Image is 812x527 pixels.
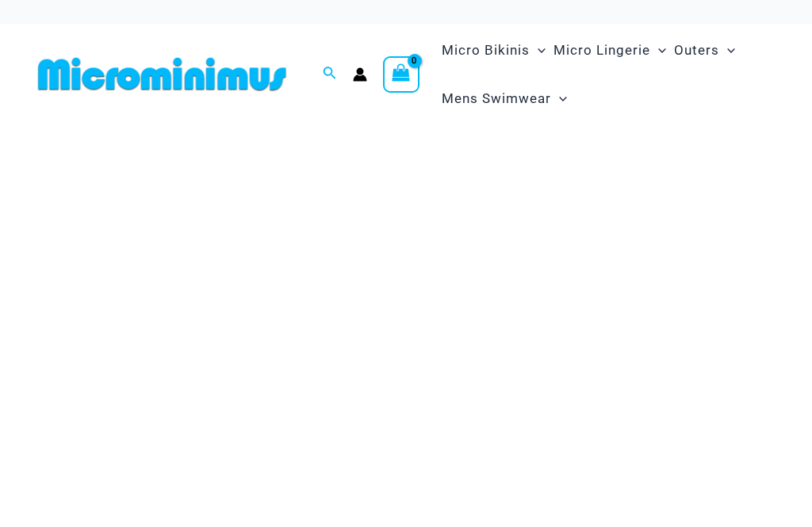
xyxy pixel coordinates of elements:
[553,30,650,71] span: Micro Lingerie
[674,30,719,71] span: Outers
[383,56,419,93] a: View Shopping Cart, empty
[353,67,367,82] a: Account icon link
[442,78,551,119] span: Mens Swimwear
[550,26,670,74] a: Micro LingerieMenu ToggleMenu Toggle
[719,30,735,71] span: Menu Toggle
[435,24,780,125] nav: Site Navigation
[530,30,546,71] span: Menu Toggle
[438,74,571,123] a: Mens SwimwearMenu ToggleMenu Toggle
[32,56,293,92] img: MM SHOP LOGO FLAT
[670,26,739,74] a: OutersMenu ToggleMenu Toggle
[551,78,567,119] span: Menu Toggle
[323,64,337,84] a: Search icon link
[650,30,666,71] span: Menu Toggle
[438,26,550,74] a: Micro BikinisMenu ToggleMenu Toggle
[442,30,530,71] span: Micro Bikinis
